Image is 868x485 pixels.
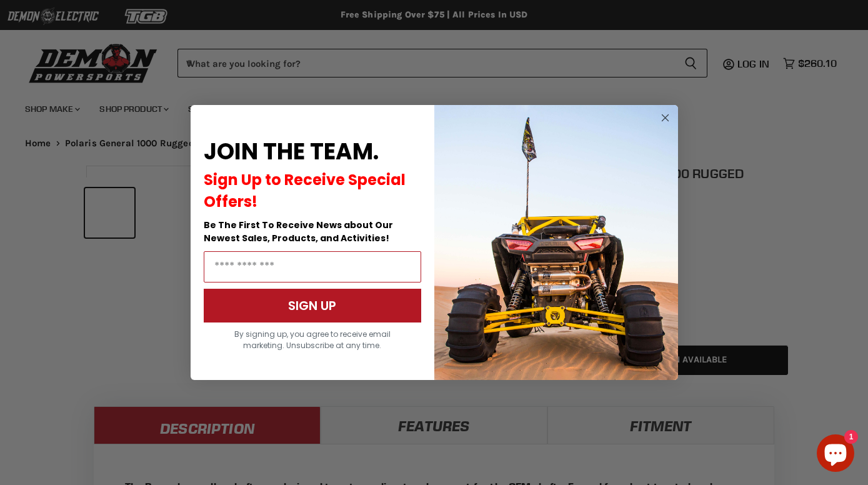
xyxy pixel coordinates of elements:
span: JOIN THE TEAM. [204,136,379,167]
input: Email Address [204,251,421,282]
span: Be The First To Receive News about Our Newest Sales, Products, and Activities! [204,219,393,244]
span: Sign Up to Receive Special Offers! [204,169,406,212]
span: By signing up, you agree to receive email marketing. Unsubscribe at any time. [234,329,391,351]
inbox-online-store-chat: Shopify online store chat [813,434,858,475]
img: a9095488-b6e7-41ba-879d-588abfab540b.jpeg [434,105,678,380]
button: Close dialog [657,110,673,126]
button: SIGN UP [204,289,421,322]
